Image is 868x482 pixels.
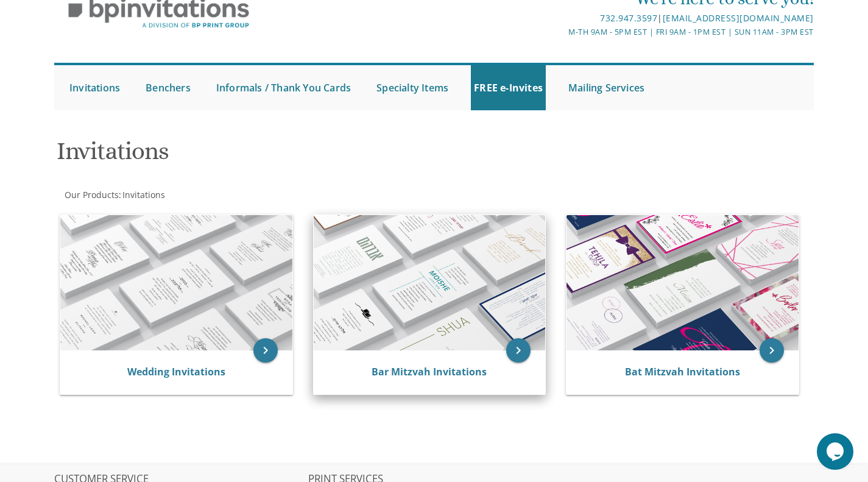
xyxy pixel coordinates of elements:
div: | [308,11,814,26]
img: Wedding Invitations [60,215,292,350]
span: Invitations [122,189,165,200]
a: Benchers [143,65,194,110]
div: M-Th 9am - 5pm EST | Fri 9am - 1pm EST | Sun 11am - 3pm EST [308,26,814,38]
a: 732.947.3597 [600,12,657,24]
div: : [54,189,434,201]
h1: Invitations [57,138,554,174]
a: keyboard_arrow_right [760,338,784,363]
a: Mailing Services [565,65,647,110]
a: Wedding Invitations [127,365,225,378]
a: Informals / Thank You Cards [213,65,354,110]
a: keyboard_arrow_right [506,338,531,363]
a: [EMAIL_ADDRESS][DOMAIN_NAME] [663,12,814,24]
a: Invitations [121,189,165,200]
a: Specialty Items [373,65,451,110]
img: Bat Mitzvah Invitations [566,215,799,350]
a: Our Products [63,189,119,200]
img: Bar Mitzvah Invitations [314,215,546,350]
iframe: chat widget [817,433,856,470]
a: Invitations [66,65,123,110]
a: Bat Mitzvah Invitations [625,365,740,378]
a: FREE e-Invites [471,65,546,110]
a: Bar Mitzvah Invitations [372,365,487,378]
a: keyboard_arrow_right [253,338,278,363]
